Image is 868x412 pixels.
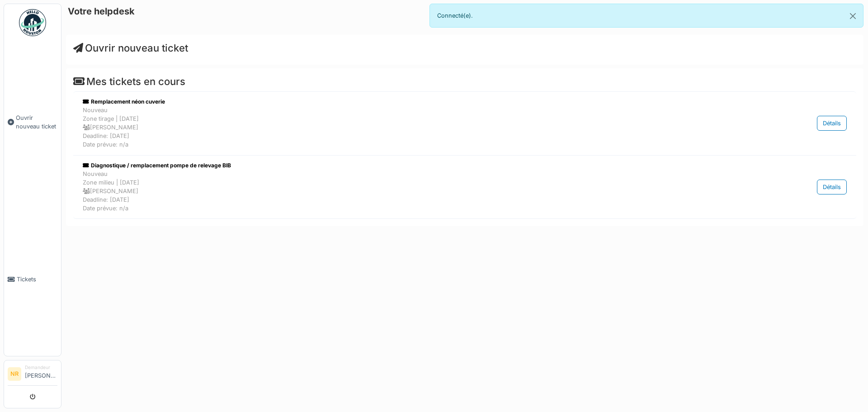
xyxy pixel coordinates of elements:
div: Remplacement néon cuverie [83,98,736,106]
a: Diagnostique / remplacement pompe de relevage BIB NouveauZone milieu | [DATE] [PERSON_NAME]Deadli... [80,159,849,215]
li: NR [8,367,21,381]
h4: Mes tickets en cours [73,76,856,87]
button: Close [843,4,863,28]
div: Diagnostique / remplacement pompe de relevage BIB [83,161,736,170]
a: Ouvrir nouveau ticket [4,41,61,203]
div: Connecté(e). [429,4,863,28]
a: Ouvrir nouveau ticket [73,42,188,54]
div: Demandeur [25,364,57,371]
h6: Votre helpdesk [68,6,135,17]
div: Détails [817,180,847,194]
img: Badge_color-CXgf-gQk.svg [19,9,46,36]
div: Nouveau Zone tirage | [DATE] [PERSON_NAME] Deadline: [DATE] Date prévue: n/a [83,106,736,149]
div: Nouveau Zone milieu | [DATE] [PERSON_NAME] Deadline: [DATE] Date prévue: n/a [83,170,736,213]
li: [PERSON_NAME] [25,364,57,384]
span: Ouvrir nouveau ticket [16,114,57,131]
div: Détails [817,116,847,131]
span: Tickets [17,275,57,284]
a: Remplacement néon cuverie NouveauZone tirage | [DATE] [PERSON_NAME]Deadline: [DATE]Date prévue: n... [80,95,849,152]
a: NR Demandeur[PERSON_NAME] [8,364,57,386]
a: Tickets [4,203,61,356]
